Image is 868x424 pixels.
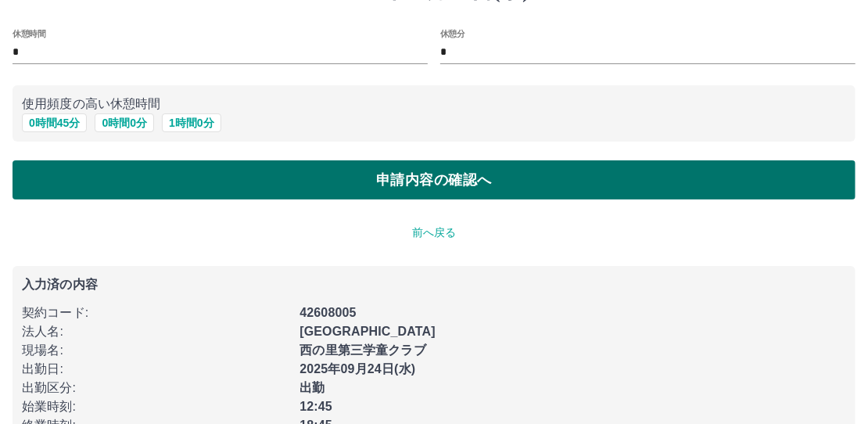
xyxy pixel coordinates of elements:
b: 12:45 [299,400,332,413]
button: 0時間0分 [95,113,154,132]
b: 出勤 [299,381,325,394]
p: 法人名 : [22,322,290,341]
button: 申請内容の確認へ [13,160,855,199]
p: 契約コード : [22,304,290,322]
p: 入力済の内容 [22,278,846,291]
p: 出勤区分 : [22,379,290,397]
p: 使用頻度の高い休憩時間 [22,95,846,113]
b: 2025年09月24日(水) [299,362,415,375]
b: 42608005 [299,306,356,319]
p: 出勤日 : [22,360,290,379]
button: 0時間45分 [22,113,87,132]
p: 前へ戻る [13,225,855,241]
label: 休憩時間 [13,27,45,39]
b: 西の里第三学童クラブ [299,343,426,357]
label: 休憩分 [440,27,465,39]
p: 現場名 : [22,341,290,360]
p: 始業時刻 : [22,397,290,416]
b: [GEOGRAPHIC_DATA] [299,325,436,338]
button: 1時間0分 [162,113,221,132]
